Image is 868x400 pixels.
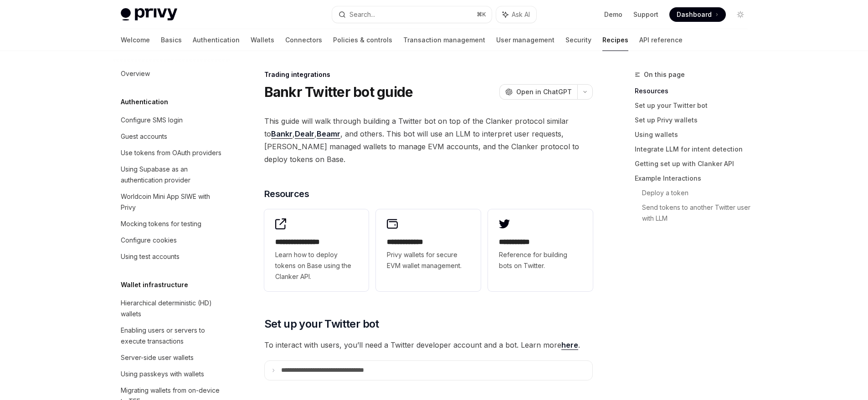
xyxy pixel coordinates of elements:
[635,171,755,186] a: Example Interactions
[113,232,230,248] a: Configure cookies
[121,352,194,363] div: Server-side user wallets
[642,200,755,226] a: Send tokens to another Twitter user with LLM
[635,157,755,171] a: Getting set up with Clanker API
[512,10,530,19] span: Ask AI
[635,98,755,113] a: Set up your Twitter bot
[121,131,167,142] div: Guest accounts
[317,129,340,139] a: Beamr
[113,145,230,161] a: Use tokens from OAuth providers
[376,209,481,291] a: **** **** ***Privy wallets for secure EVM wallet management.
[635,113,755,127] a: Set up Privy wallets
[251,29,274,51] a: Wallets
[121,325,225,347] div: Enabling users or servers to execute transactions
[121,279,188,290] h5: Wallet infrastructure
[499,84,577,100] button: Open in ChatGPT
[644,69,685,80] span: On this page
[121,298,225,319] div: Hierarchical deterministic (HD) wallets
[271,129,293,139] a: Bankr
[264,187,309,200] span: Resources
[121,115,183,126] div: Configure SMS login
[161,29,182,51] a: Basics
[264,115,593,166] span: This guide will walk through building a Twitter bot on top of the Clanker protocol similar to , ,...
[477,11,486,18] span: ⌘ K
[275,249,358,282] span: Learn how to deploy tokens on Base using the Clanker API.
[113,248,230,265] a: Using test accounts
[121,96,168,107] h5: Authentication
[113,295,230,322] a: Hierarchical deterministic (HD) wallets
[264,84,413,100] h1: Bankr Twitter bot guide
[295,129,314,139] a: Dealr
[733,7,748,22] button: Toggle dark mode
[635,127,755,142] a: Using wallets
[639,29,683,51] a: API reference
[121,29,150,51] a: Welcome
[121,251,180,262] div: Using test accounts
[113,349,230,366] a: Server-side user wallets
[113,161,230,188] a: Using Supabase as an authentication provider
[669,7,726,22] a: Dashboard
[113,112,230,128] a: Configure SMS login
[677,10,712,19] span: Dashboard
[113,66,230,82] a: Overview
[193,29,240,51] a: Authentication
[561,340,578,350] a: here
[488,209,593,291] a: **** **** *Reference for building bots on Twitter.
[121,369,204,380] div: Using passkeys with wallets
[349,9,375,20] div: Search...
[113,128,230,145] a: Guest accounts
[332,6,492,23] button: Search...⌘K
[642,186,755,200] a: Deploy a token
[121,191,225,213] div: Worldcoin Mini App SIWE with Privy
[496,6,536,23] button: Ask AI
[121,235,177,246] div: Configure cookies
[264,339,593,351] span: To interact with users, you’ll need a Twitter developer account and a bot. Learn more .
[604,10,622,19] a: Demo
[121,164,225,186] div: Using Supabase as an authentication provider
[113,188,230,216] a: Worldcoin Mini App SIWE with Privy
[403,29,485,51] a: Transaction management
[121,8,177,21] img: light logo
[565,29,591,51] a: Security
[113,216,230,232] a: Mocking tokens for testing
[121,68,150,79] div: Overview
[633,10,658,19] a: Support
[602,29,628,51] a: Recipes
[635,84,755,98] a: Resources
[635,142,755,157] a: Integrate LLM for intent detection
[121,147,221,158] div: Use tokens from OAuth providers
[516,87,572,96] span: Open in ChatGPT
[113,366,230,382] a: Using passkeys with wallets
[264,209,369,291] a: **** **** **** *Learn how to deploy tokens on Base using the Clanker API.
[496,29,555,51] a: User management
[333,29,392,51] a: Policies & controls
[387,249,470,271] span: Privy wallets for secure EVM wallet management.
[264,70,593,79] div: Trading integrations
[121,218,201,229] div: Mocking tokens for testing
[499,249,582,271] span: Reference for building bots on Twitter.
[113,322,230,349] a: Enabling users or servers to execute transactions
[285,29,322,51] a: Connectors
[264,317,379,331] span: Set up your Twitter bot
